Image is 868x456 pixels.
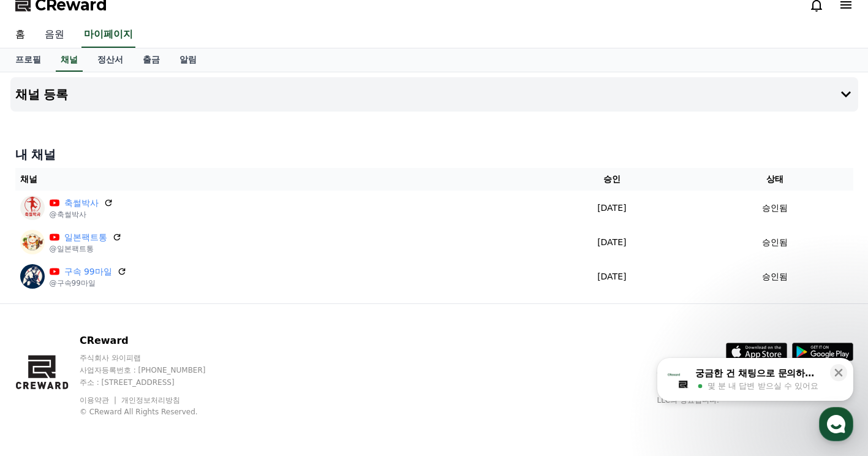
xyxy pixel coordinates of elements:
[189,373,204,382] span: 설정
[50,244,122,254] p: @일본팩트통
[64,231,107,244] a: 일본팩트통
[762,236,788,249] p: 승인됨
[15,88,69,101] h4: 채널 등록
[170,48,206,72] a: 알림
[20,196,45,220] img: 축썰박사
[64,197,99,210] a: 축썰박사
[133,48,170,72] a: 출금
[527,168,697,191] th: 승인
[762,202,788,215] p: 승인됨
[20,264,45,289] img: 구속 99마일
[697,168,853,191] th: 상태
[88,48,133,72] a: 정산서
[121,396,180,405] a: 개인정보처리방침
[80,407,229,417] p: © CReward All Rights Reserved.
[10,77,858,112] button: 채널 등록
[158,354,235,385] a: 설정
[15,146,853,163] h4: 내 채널
[532,202,692,215] p: [DATE]
[6,22,35,48] a: 홈
[35,22,74,48] a: 음원
[112,373,127,383] span: 대화
[80,396,118,405] a: 이용약관
[6,48,51,72] a: 프로필
[39,373,46,382] span: 홈
[80,365,229,375] p: 사업자등록번호 : [PHONE_NUMBER]
[81,22,135,48] a: 마이페이지
[532,270,692,283] p: [DATE]
[15,168,527,191] th: 채널
[20,230,45,254] img: 일본팩트통
[56,48,83,72] a: 채널
[64,265,112,278] a: 구속 99마일
[81,354,158,385] a: 대화
[50,278,127,288] p: @구속99마일
[80,353,229,363] p: 주식회사 와이피랩
[4,354,81,385] a: 홈
[80,333,229,348] p: CReward
[50,210,113,219] p: @축썰박사
[762,270,788,283] p: 승인됨
[80,378,229,387] p: 주소 : [STREET_ADDRESS]
[532,236,692,249] p: [DATE]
